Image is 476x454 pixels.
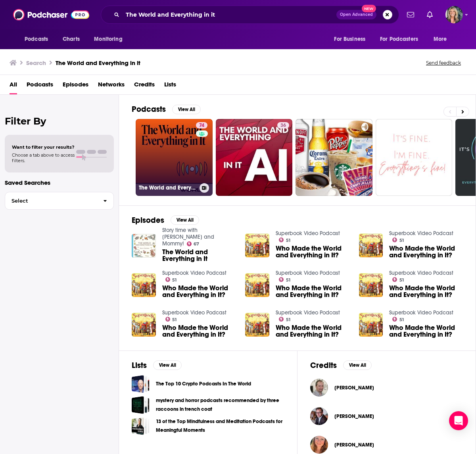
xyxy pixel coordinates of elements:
[132,234,156,258] img: The World and Everything in It
[449,411,468,430] div: Open Intercom Messenger
[334,442,374,448] span: [PERSON_NAME]
[279,277,290,282] a: 51
[389,324,463,338] span: Who Made the World and Everything in It?
[27,78,53,94] span: Podcasts
[26,59,46,67] h3: Search
[25,34,48,45] span: Podcasts
[424,8,436,21] a: Show notifications dropdown
[276,245,349,259] a: Who Made the World and Everything in It?
[434,34,447,45] span: More
[132,360,147,370] h2: Lists
[334,385,374,391] a: Dr Andy Northcott
[334,413,374,420] a: Andy Coulson
[162,285,236,298] a: Who Made the World and Everything in It?
[132,375,150,393] a: The Top 10 Crypto Podcasts In The World
[389,270,453,276] a: Superbook Video Podcast
[276,285,349,298] a: Who Made the World and Everything in It?
[132,313,156,337] img: Who Made the World and Everything in It?
[399,278,404,282] span: 51
[276,270,340,276] a: Superbook Video Podcast
[245,273,269,297] img: Who Made the World and Everything in It?
[132,360,182,370] a: ListsView All
[101,6,399,24] div: Search podcasts, credits, & more...
[187,241,200,246] a: 67
[334,413,374,420] span: [PERSON_NAME]
[63,78,88,94] a: Episodes
[10,78,17,94] a: All
[359,234,383,258] img: Who Made the World and Everything in It?
[5,179,114,186] p: Saved Searches
[5,198,97,203] span: Select
[132,417,150,435] a: 13 of the Top Mindfulness and Meditation Podcasts for Meaningful Moments
[343,360,372,370] button: View All
[445,6,463,23] span: Logged in as lisa.beech
[445,6,463,23] img: User Profile
[56,59,140,67] h3: The World and Everything in it
[389,309,453,316] a: Superbook Video Podcast
[334,442,374,448] a: Marlene Lowe
[19,32,58,47] button: open menu
[139,184,196,191] h3: The World and Everything In It
[334,385,374,391] span: [PERSON_NAME]
[88,32,132,47] button: open menu
[63,34,80,45] span: Charts
[12,152,75,163] span: Choose a tab above to access filters.
[276,230,340,237] a: Superbook Video Podcast
[277,122,289,128] a: 36
[392,238,404,242] a: 51
[245,313,269,337] img: Who Made the World and Everything in It?
[310,407,328,425] img: Andy Coulson
[134,78,155,94] a: Credits
[279,238,290,242] a: 51
[424,59,463,66] button: Send feedback
[98,78,125,94] a: Networks
[13,7,89,22] img: Podchaser - Follow, Share and Rate Podcasts
[310,360,337,370] h2: Credits
[172,278,177,282] span: 51
[404,8,417,21] a: Show notifications dropdown
[162,309,226,316] a: Superbook Video Podcast
[334,34,365,45] span: For Business
[375,32,430,47] button: open menu
[445,6,463,23] button: Show profile menu
[428,32,457,47] button: open menu
[153,360,182,370] button: View All
[136,119,213,196] a: 74The World and Everything In It
[380,34,418,45] span: For Podcasters
[94,34,122,45] span: Monitoring
[123,8,336,21] input: Search podcasts, credits, & more...
[310,379,328,397] img: Dr Andy Northcott
[132,396,150,414] a: mystery and horror podcasts recommended by three raccoons in trench coat
[5,192,114,210] button: Select
[156,379,251,388] a: The Top 10 Crypto Podcasts In The World
[165,317,177,322] a: 51
[359,313,383,337] img: Who Made the World and Everything in It?
[58,32,84,47] a: Charts
[172,318,177,322] span: 51
[389,285,463,298] span: Who Made the World and Everything in It?
[162,270,226,276] a: Superbook Video Podcast
[12,144,75,150] span: Want to filter your results?
[245,234,269,258] img: Who Made the World and Everything in It?
[359,273,383,297] img: Who Made the World and Everything in It?
[171,215,199,225] button: View All
[389,245,463,259] a: Who Made the World and Everything in It?
[162,324,236,338] span: Who Made the World and Everything in It?
[162,249,236,262] span: The World and Everything in It
[286,318,290,322] span: 51
[156,396,284,414] a: mystery and horror podcasts recommended by three raccoons in trench coat
[165,277,177,282] a: 51
[194,242,199,246] span: 67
